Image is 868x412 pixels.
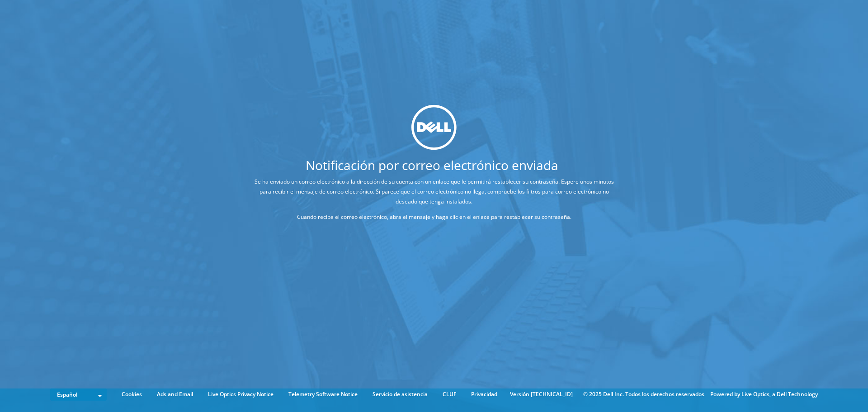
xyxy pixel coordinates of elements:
[282,389,364,399] a: Telemetry Software Notice
[505,389,577,399] li: Versión [TECHNICAL_ID]
[366,389,434,399] a: Servicio de asistencia
[251,177,617,207] p: Se ha enviado un correo electrónico a la dirección de su cuenta con un enlace que le permitirá re...
[579,389,709,399] li: © 2025 Dell Inc. Todos los derechos reservados
[201,389,280,399] a: Live Optics Privacy Notice
[436,389,463,399] a: CLUF
[251,212,617,222] p: Cuando reciba el correo electrónico, abra el mensaje y haga clic en el enlace para restablecer su...
[710,389,818,399] li: Powered by Live Optics, a Dell Technology
[115,389,149,399] a: Cookies
[217,159,646,171] h1: Notificación por correo electrónico enviada
[411,105,457,150] img: dell_svg_logo.svg
[150,389,200,399] a: Ads and Email
[464,389,504,399] a: Privacidad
